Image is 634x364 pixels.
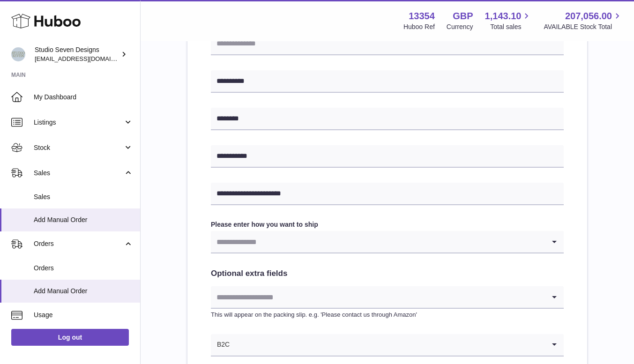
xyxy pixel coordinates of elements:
span: My Dashboard [34,93,133,102]
div: Search for option [211,231,564,253]
input: Search for option [211,286,545,308]
a: Log out [11,329,129,346]
span: Orders [34,264,133,273]
span: Listings [34,118,123,127]
div: Huboo Ref [403,22,435,31]
span: AVAILABLE Stock Total [544,22,623,31]
strong: 13354 [409,10,435,22]
input: Search for option [211,231,545,253]
span: Add Manual Order [34,215,133,224]
h2: Optional extra fields [211,268,564,279]
span: Sales [34,169,123,178]
span: Add Manual Order [34,287,133,296]
input: Search for option [230,334,545,356]
span: Orders [34,239,123,248]
span: Sales [34,193,133,201]
div: Search for option [211,286,564,309]
span: Total sales [490,22,532,31]
a: 1,143.10 Total sales [485,10,532,31]
strong: GBP [453,10,473,22]
div: Currency [447,22,473,31]
div: Studio Seven Designs [35,45,119,63]
span: [EMAIL_ADDRESS][DOMAIN_NAME] [35,55,138,62]
span: 1,143.10 [485,10,522,22]
img: contact.studiosevendesigns@gmail.com [11,47,25,61]
p: This will appear on the packing slip. e.g. 'Please contact us through Amazon' [211,311,564,319]
span: Usage [34,311,133,319]
a: 207,056.00 AVAILABLE Stock Total [544,10,623,31]
label: Please enter how you want to ship [211,220,564,229]
span: Stock [34,143,123,152]
div: Search for option [211,334,564,357]
span: B2C [211,334,230,356]
span: 207,056.00 [565,10,612,22]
